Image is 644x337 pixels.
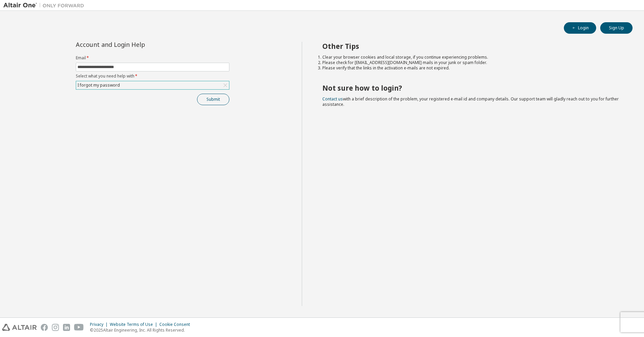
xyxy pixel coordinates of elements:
[76,73,229,79] label: Select what you need help with
[76,42,199,47] div: Account and Login Help
[600,22,633,34] button: Sign Up
[322,42,621,51] h2: Other Tips
[322,60,621,65] li: Please check for [EMAIL_ADDRESS][DOMAIN_NAME] mails in your junk or spam folder.
[2,324,37,331] img: altair_logo.svg
[76,55,229,61] label: Email
[564,22,596,34] button: Login
[63,324,70,331] img: linkedin.svg
[41,324,48,331] img: facebook.svg
[322,65,621,71] li: Please verify that the links in the activation e-mails are not expired.
[110,322,159,327] div: Website Terms of Use
[52,324,59,331] img: instagram.svg
[159,322,194,327] div: Cookie Consent
[322,96,343,102] a: Contact us
[76,82,121,89] div: I forgot my password
[322,55,621,60] li: Clear your browser cookies and local storage, if you continue experiencing problems.
[90,322,110,327] div: Privacy
[322,84,621,92] h2: Not sure how to login?
[3,2,88,9] img: Altair One
[74,324,84,331] img: youtube.svg
[322,96,619,107] span: with a brief description of the problem, your registered e-mail id and company details. Our suppo...
[76,81,229,89] div: I forgot my password
[90,327,194,333] p: © 2025 Altair Engineering, Inc. All Rights Reserved.
[197,94,229,105] button: Submit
